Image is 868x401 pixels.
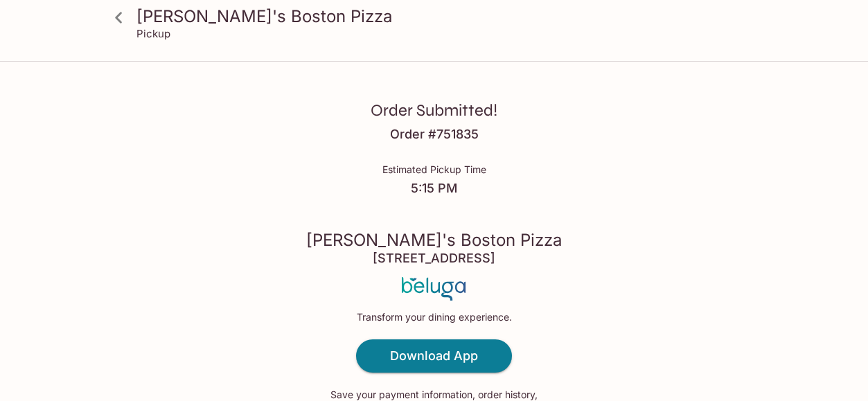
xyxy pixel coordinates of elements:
[382,181,486,196] h4: 5:15 PM
[402,277,466,301] img: Beluga
[356,339,512,373] a: Download App
[390,348,478,364] h4: Download App
[357,312,512,323] p: Transform your dining experience.
[382,164,486,175] p: Estimated Pickup Time
[306,229,562,251] h3: [PERSON_NAME]'s Boston Pizza
[373,251,495,266] h4: [STREET_ADDRESS]
[136,6,756,27] h3: [PERSON_NAME]'s Boston Pizza
[371,100,497,121] h3: Order Submitted!
[390,127,479,142] h4: Order # 751835
[136,27,170,40] p: Pickup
